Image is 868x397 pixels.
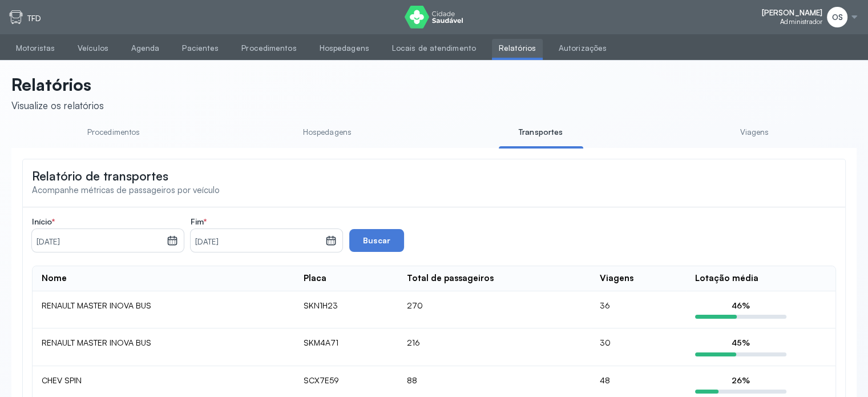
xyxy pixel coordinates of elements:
[42,300,285,311] div: RENAULT MASTER INOVA BUS
[407,273,494,284] div: Total de passageiros
[124,39,167,58] a: Agenda
[600,375,677,386] div: 48
[32,185,220,195] span: Acompanhe métricas de passageiros por veículo
[191,216,207,227] span: Fim
[285,123,369,142] a: Hospedagens
[499,123,583,142] a: Transportes
[27,14,41,23] p: TFD
[492,39,543,58] a: Relatórios
[42,375,285,386] div: CHEV SPIN
[32,216,55,227] span: Início
[175,39,225,58] a: Pacientes
[732,338,750,348] span: 45%
[762,8,822,18] span: [PERSON_NAME]
[9,39,62,58] a: Motoristas
[11,74,104,95] p: Relatórios
[304,338,389,348] div: SKM4A71
[407,338,582,348] div: 216
[732,375,750,386] span: 26%
[313,39,376,58] a: Hospedagens
[385,39,483,58] a: Locais de atendimento
[732,300,750,311] span: 46%
[712,123,797,142] a: Viagens
[552,39,613,58] a: Autorizações
[407,300,582,311] div: 270
[42,338,285,348] div: RENAULT MASTER INOVA BUS
[37,236,162,248] small: [DATE]
[235,39,303,58] a: Procedimentos
[195,236,321,248] small: [DATE]
[600,300,677,311] div: 36
[405,6,463,29] img: logo do Cidade Saudável
[71,123,156,142] a: Procedimentos
[11,99,104,111] div: Visualize os relatórios
[71,39,115,58] a: Veículos
[42,273,67,284] div: Nome
[304,375,389,386] div: SCX7E59
[407,375,582,386] div: 88
[32,169,168,183] span: Relatório de transportes
[695,273,758,284] div: Lotação média
[831,13,842,22] span: OS
[349,229,404,252] button: Buscar
[304,273,326,284] div: Placa
[304,300,389,311] div: SKN1H23
[600,338,677,348] div: 30
[600,273,633,284] div: Viagens
[780,18,822,26] span: Administrador
[9,10,23,24] img: tfd.svg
